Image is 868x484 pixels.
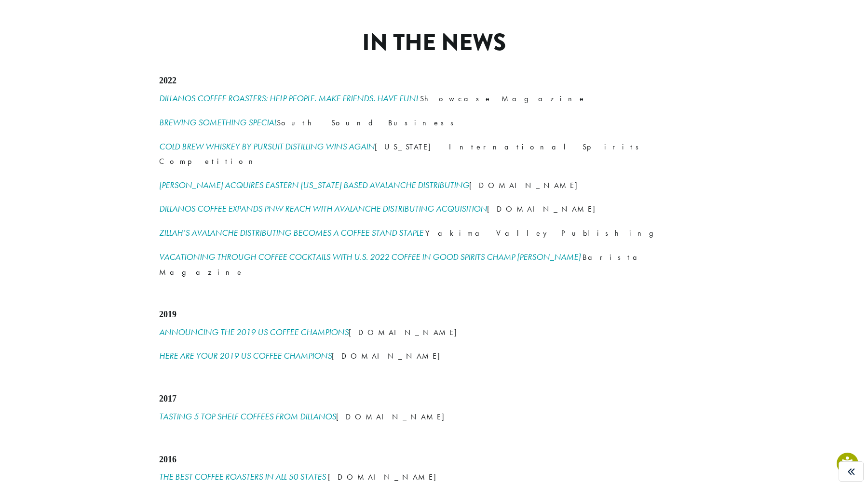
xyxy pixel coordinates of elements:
h1: IN THE NEWS [228,29,640,57]
a: THE BEST COFFEE ROASTERS IN ALL 50 STATES [159,471,326,482]
p: Showcase Magazine [159,90,709,107]
h4: 2019 [159,309,709,320]
p: Yakima Valley Publishing [159,225,709,241]
p: [DOMAIN_NAME] [159,177,709,193]
p: [US_STATE] International Spirits Competition [159,138,709,169]
a: VACATIONING THROUGH COFFEE COCKTAILS WITH U.S. 2022 COFFEE IN GOOD SPIRITS CHAMP [PERSON_NAME] [159,251,581,262]
p: [DOMAIN_NAME] [159,408,709,425]
p: [DOMAIN_NAME] [159,348,709,364]
p: [DOMAIN_NAME] [159,201,709,217]
h4: 2017 [159,394,709,404]
p: [DOMAIN_NAME] [159,324,709,340]
a: [PERSON_NAME] ACQUIRES EASTERN [US_STATE] BASED AVALANCHE DISTRIBUTING [159,179,469,190]
h4: 2022 [159,76,709,86]
a: TASTING 5 TOP SHELF COFFEES FROM DILLANOS [159,411,336,422]
a: ZILLAH’S AVALANCHE DISTRIBUTING BECOMES A COFFEE STAND STAPLE [159,227,423,238]
a: HERE ARE YOUR 2019 US COFFEE CHAMPIONS [159,350,332,361]
p: Barista Magazine [159,249,709,280]
a: ANNOUNCING THE 2019 US COFFEE CHAMPIONS [159,326,349,337]
a: DILLANOS COFFEE EXPANDS PNW REACH WITH AVALANCHE DISTRIBUTING ACQUISITION [159,203,487,214]
a: COLD BREW WHISKEY BY PURSUIT DISTILLING WINS AGAIN [159,141,375,152]
h4: 2016 [159,455,709,465]
a: BREWING SOMETHING SPECIAL [159,117,277,128]
p: South Sound Business [159,114,709,131]
a: DILLANOS COFFEE ROASTERS: HELP PEOPLE. MAKE FRIENDS. HAVE FUN! [159,93,418,104]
